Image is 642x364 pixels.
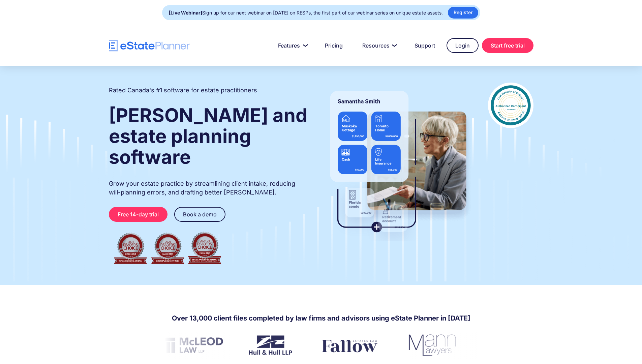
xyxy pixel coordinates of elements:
[317,39,351,52] a: Pricing
[169,8,443,18] div: Sign up for our next webinar on [DATE] on RESPs, the first part of our webinar series on unique e...
[172,313,470,323] h4: Over 13,000 client files completed by law firms and advisors using eState Planner in [DATE]
[270,39,313,52] a: Features
[109,207,167,222] a: Free 14-day trial
[482,38,533,53] a: Start free trial
[406,39,443,52] a: Support
[169,10,202,16] strong: [Live Webinar]
[354,39,403,52] a: Resources
[109,104,307,169] strong: [PERSON_NAME] and estate planning software
[322,83,475,241] img: estate planner showing wills to their clients, using eState Planner, a leading estate planning so...
[109,179,308,197] p: Grow your estate practice by streamlining client intake, reducing will-planning errors, and draft...
[109,86,257,95] h2: Rated Canada's #1 software for estate practitioners
[447,38,479,53] a: Login
[448,7,478,19] a: Register
[174,207,225,222] a: Book a demo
